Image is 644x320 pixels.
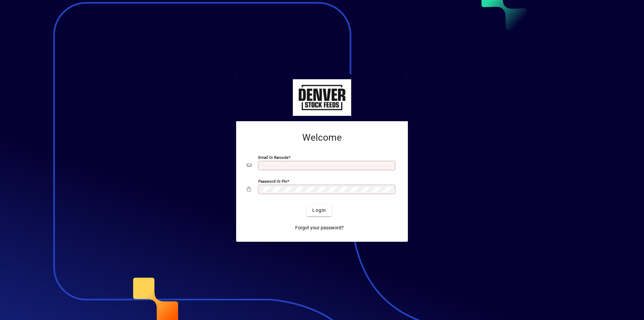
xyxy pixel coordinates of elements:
[295,224,344,231] span: Forgot your password?
[307,204,331,216] button: Login
[258,179,287,184] mat-label: Password or Pin
[312,207,326,214] span: Login
[258,155,288,160] mat-label: Email or Barcode
[247,132,397,143] h2: Welcome
[292,222,346,234] a: Forgot your password?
